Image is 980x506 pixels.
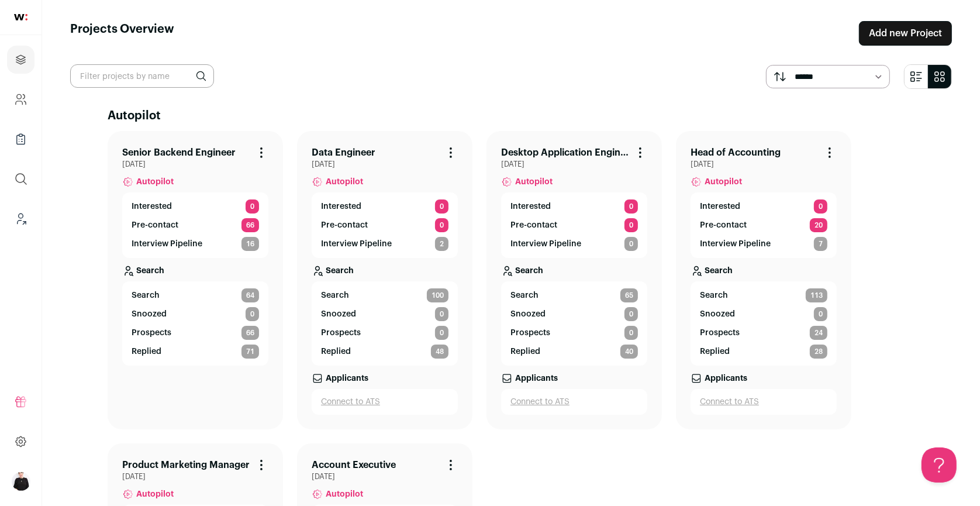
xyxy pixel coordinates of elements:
span: 100 [427,288,448,302]
h2: Autopilot [108,108,915,124]
a: Snoozed 0 [132,307,259,321]
a: Search 113 [700,288,827,302]
a: Prospects 24 [700,326,827,340]
p: Pre-contact [510,219,557,231]
a: Desktop Application Engineer [501,146,629,160]
span: [DATE] [691,160,837,169]
span: [DATE] [501,160,647,169]
span: [DATE] [122,472,268,481]
p: Search [705,265,733,277]
a: Interested 0 [510,199,638,214]
p: Search [326,265,354,277]
p: Interview Pipeline [132,238,202,250]
a: Data Engineer [312,146,375,160]
span: Autopilot [136,176,174,188]
a: Snoozed 0 [321,307,448,321]
a: Autopilot [312,169,458,192]
a: Connect to ATS [700,396,827,408]
a: Interview Pipeline 7 [700,237,827,251]
span: 16 [241,237,259,251]
button: Open dropdown [12,472,30,491]
span: 0 [814,199,827,214]
span: Search [132,290,160,301]
span: 0 [624,199,638,214]
img: 9240684-medium_jpg [12,472,30,491]
span: 71 [241,345,259,359]
span: 0 [624,237,638,251]
a: Connect to ATS [510,396,638,408]
a: Account Executive [312,458,396,472]
a: Replied 40 [510,345,638,359]
span: 24 [810,326,827,340]
a: Applicants [312,366,458,389]
a: Search 100 [321,288,448,302]
input: Filter projects by name [70,64,214,88]
a: Search 64 [132,288,259,302]
span: 0 [435,307,448,321]
a: Company and ATS Settings [7,85,34,113]
a: Search [312,258,458,281]
span: Autopilot [515,176,553,188]
span: 0 [435,326,448,340]
p: Prospects [510,327,550,339]
p: Prospects [700,327,740,339]
a: Connect to ATS [321,396,448,408]
a: Prospects 0 [321,326,448,340]
a: Search [122,258,268,281]
p: Search [136,265,164,277]
p: Pre-contact [321,219,368,231]
a: Leads (Backoffice) [7,205,34,233]
span: 48 [431,345,448,359]
span: 20 [810,218,827,232]
a: Company Lists [7,125,34,153]
span: [DATE] [122,160,268,169]
span: Search [321,290,349,301]
a: Interested 0 [321,199,448,214]
a: Prospects 0 [510,326,638,340]
p: Interview Pipeline [510,238,581,250]
span: Autopilot [705,176,742,188]
button: Project Actions [444,146,458,160]
button: Project Actions [444,458,458,472]
a: Snoozed 0 [700,307,827,321]
a: Applicants [501,366,647,389]
a: Search 65 [510,288,638,302]
span: 2 [435,237,448,251]
span: 0 [435,218,448,232]
span: 0 [624,307,638,321]
a: Snoozed 0 [510,307,638,321]
p: Snoozed [321,308,356,320]
span: 0 [624,218,638,232]
span: 0 [246,307,259,321]
p: Interested [700,201,740,212]
p: Replied [510,346,540,357]
span: [DATE] [312,472,458,481]
iframe: Toggle Customer Support [922,448,957,483]
a: Add new Project [859,21,952,46]
p: Replied [321,346,351,357]
a: Interview Pipeline 0 [510,237,638,251]
button: Project Actions [254,146,268,160]
p: Prospects [132,327,171,339]
img: wellfound-shorthand-0d5821cbd27db2630d0214b213865d53afaa358527fdda9d0ea32b1df1b89c2c.svg [14,14,27,20]
span: 66 [241,218,259,232]
span: Autopilot [136,488,174,500]
a: Head of Accounting [691,146,781,160]
p: Replied [132,346,161,357]
button: Project Actions [254,458,268,472]
p: Interested [510,201,551,212]
span: 113 [806,288,827,302]
p: Applicants [705,373,747,384]
p: Interested [132,201,172,212]
span: Autopilot [326,488,363,500]
p: Snoozed [132,308,167,320]
p: Interview Pipeline [700,238,771,250]
p: Interested [321,201,361,212]
p: Search [515,265,543,277]
a: Pre-contact 0 [321,218,448,232]
span: Search [510,290,539,301]
p: Interview Pipeline [321,238,392,250]
a: Interview Pipeline 2 [321,237,448,251]
span: [DATE] [312,160,458,169]
a: Pre-contact 66 [132,218,259,232]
